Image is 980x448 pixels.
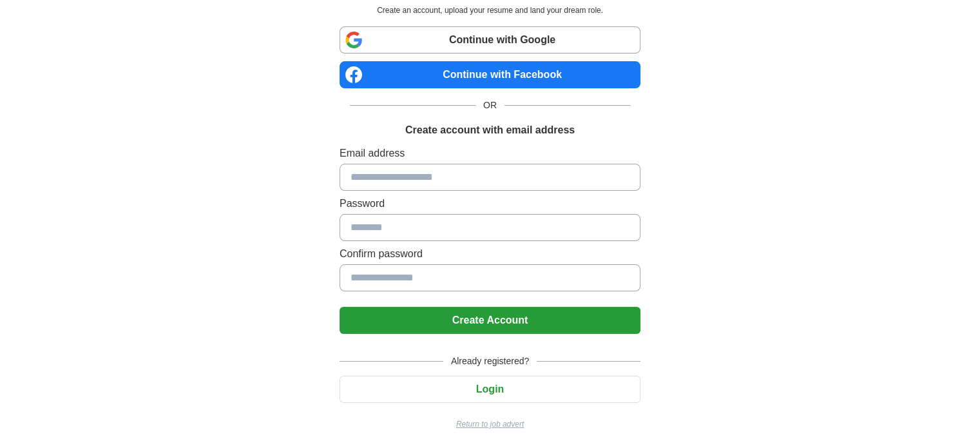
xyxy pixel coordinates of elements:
[405,122,575,138] h1: Create account with email address
[340,61,640,88] a: Continue with Facebook
[340,376,640,403] button: Login
[340,146,640,161] label: Email address
[476,99,504,112] span: OR
[340,246,640,262] label: Confirm password
[340,196,640,211] label: Password
[340,307,640,334] button: Create Account
[340,384,640,394] a: Login
[443,355,537,368] span: Already registered?
[340,26,640,54] a: Continue with Google
[340,418,640,430] a: Return to job advert
[342,5,638,16] p: Create an account, upload your resume and land your dream role.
